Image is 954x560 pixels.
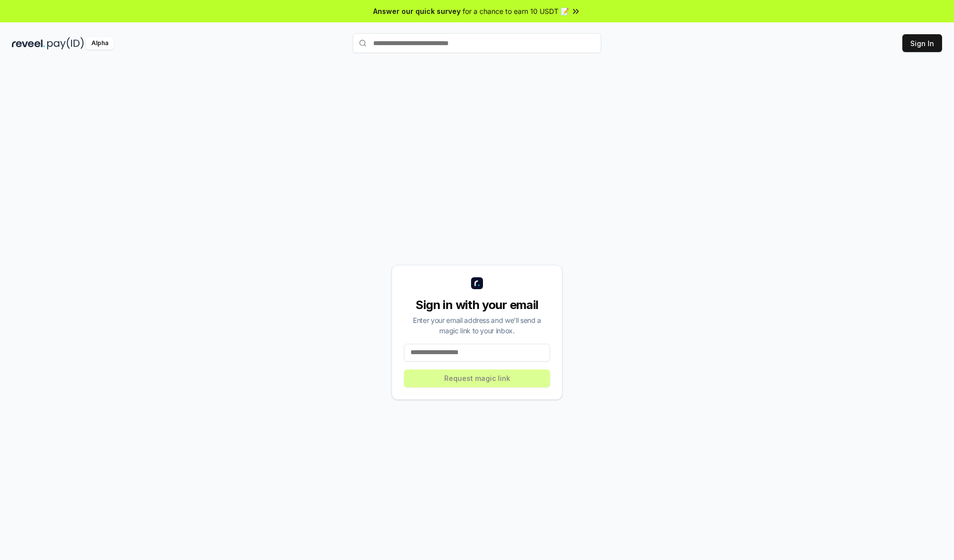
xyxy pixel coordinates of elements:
button: Sign In [902,34,942,52]
img: logo_small [471,277,483,289]
div: Enter your email address and we’ll send a magic link to your inbox. [404,315,550,336]
img: reveel_dark [12,37,45,50]
div: Sign in with your email [404,297,550,313]
span: for a chance to earn 10 USDT 📝 [463,6,569,16]
span: Answer our quick survey [373,6,461,16]
img: pay_id [47,37,84,50]
div: Alpha [86,37,114,50]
